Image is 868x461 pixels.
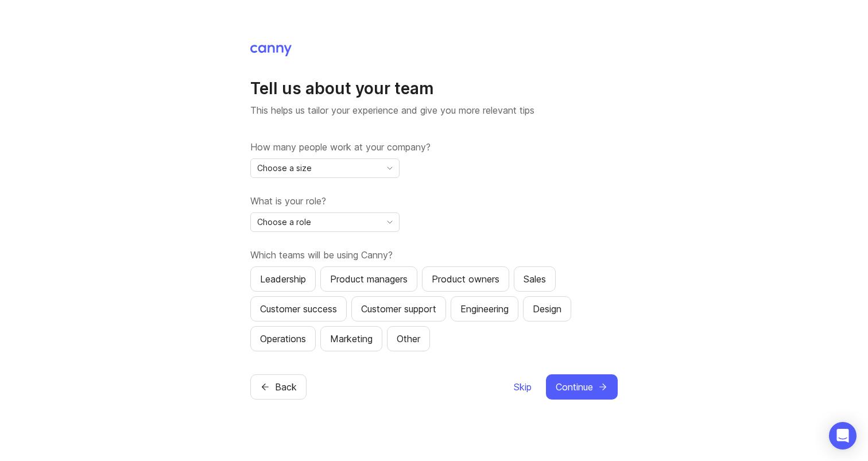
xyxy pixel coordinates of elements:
[514,380,532,394] span: Skip
[275,380,297,394] span: Back
[250,194,618,208] label: What is your role?
[397,332,420,346] div: Other
[460,302,509,316] div: Engineering
[330,332,373,346] div: Marketing
[422,266,509,292] button: Product owners
[257,216,311,228] span: Choose a role
[361,302,436,316] div: Customer support
[546,374,618,400] button: Continue
[381,164,399,173] svg: toggle icon
[250,266,316,292] button: Leadership
[523,296,571,321] button: Design
[387,326,430,351] button: Other
[513,374,532,400] button: Skip
[514,266,556,292] button: Sales
[524,272,546,286] div: Sales
[250,103,618,117] p: This helps us tailor your experience and give you more relevant tips
[533,302,561,316] div: Design
[250,296,347,321] button: Customer success
[250,45,292,56] img: Canny Home
[330,272,408,286] div: Product managers
[381,218,399,227] svg: toggle icon
[320,326,382,351] button: Marketing
[250,212,400,232] div: toggle menu
[351,296,446,321] button: Customer support
[250,158,400,178] div: toggle menu
[250,374,307,400] button: Back
[829,422,857,450] div: Open Intercom Messenger
[451,296,518,321] button: Engineering
[250,248,618,262] label: Which teams will be using Canny?
[320,266,417,292] button: Product managers
[556,380,593,394] span: Continue
[250,326,316,351] button: Operations
[432,272,499,286] div: Product owners
[260,332,306,346] div: Operations
[250,140,618,154] label: How many people work at your company?
[260,302,337,316] div: Customer success
[250,78,618,99] h1: Tell us about your team
[257,162,312,175] span: Choose a size
[260,272,306,286] div: Leadership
